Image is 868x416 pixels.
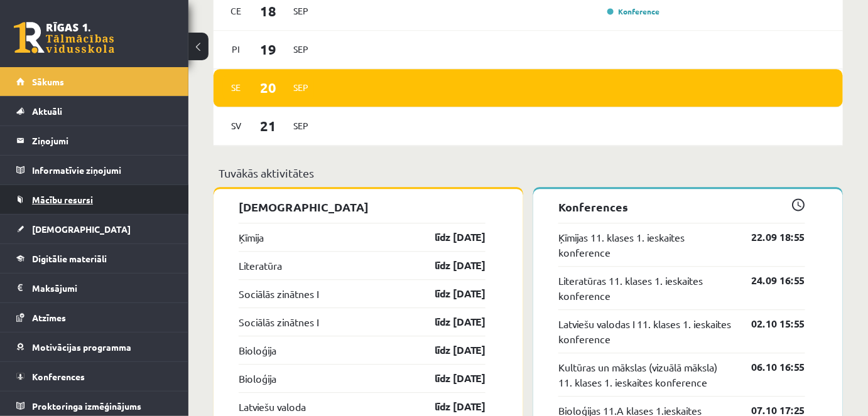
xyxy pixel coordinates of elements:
span: Aktuāli [32,105,62,117]
a: Rīgas 1. Tālmācības vidusskola [14,22,114,53]
a: 06.10 16:55 [732,360,805,375]
a: Motivācijas programma [16,333,173,361]
a: līdz [DATE] [413,230,486,245]
span: Digitālie materiāli [32,253,107,264]
p: Tuvākās aktivitātes [219,164,838,181]
a: Ķīmijas 11. klases 1. ieskaites konference [558,230,732,260]
a: 24.09 16:55 [732,273,805,288]
legend: Ziņojumi [32,126,173,155]
span: Proktoringa izmēģinājums [32,400,141,412]
a: līdz [DATE] [413,314,486,329]
a: Ziņojumi [16,126,173,155]
a: Latviešu valoda [239,399,306,414]
span: Konferences [32,371,85,382]
a: līdz [DATE] [413,343,486,358]
a: Bioloģija [239,371,276,386]
a: 02.10 15:55 [732,316,805,331]
span: Mācību resursi [32,194,93,205]
a: Latviešu valodas I 11. klases 1. ieskaites konference [558,316,732,346]
a: līdz [DATE] [413,286,486,301]
span: Ce [223,1,249,21]
span: 18 [249,1,288,21]
a: līdz [DATE] [413,371,486,386]
span: Pi [223,40,249,59]
span: 20 [249,77,288,98]
a: Literatūras 11. klases 1. ieskaites konference [558,273,732,303]
a: Sociālās zinātnes I [239,314,318,329]
a: Kultūras un mākslas (vizuālā māksla) 11. klases 1. ieskaites konference [558,360,732,390]
a: Informatīvie ziņojumi [16,156,173,184]
span: 19 [249,39,288,60]
legend: Informatīvie ziņojumi [32,156,173,184]
a: līdz [DATE] [413,258,486,273]
span: Sākums [32,76,64,87]
p: [DEMOGRAPHIC_DATA] [239,198,486,215]
a: Mācību resursi [16,185,173,214]
span: 21 [249,115,288,136]
a: Aktuāli [16,97,173,125]
span: Sep [288,1,314,21]
span: Sep [288,40,314,59]
span: Sep [288,78,314,97]
a: Literatūra [239,258,282,273]
p: Konferences [558,198,805,215]
a: Maksājumi [16,274,173,302]
a: Ķīmija [239,230,264,245]
a: līdz [DATE] [413,399,486,414]
span: Atzīmes [32,312,66,323]
span: [DEMOGRAPHIC_DATA] [32,223,131,235]
a: Konference [607,6,660,16]
a: 22.09 18:55 [732,230,805,245]
legend: Maksājumi [32,274,173,302]
a: Konferences [16,362,173,391]
span: Sep [288,116,314,136]
a: Digitālie materiāli [16,244,173,273]
span: Sv [223,116,249,136]
a: Sākums [16,67,173,96]
span: Se [223,78,249,97]
span: Motivācijas programma [32,341,131,353]
a: [DEMOGRAPHIC_DATA] [16,215,173,243]
a: Bioloģija [239,343,276,358]
a: Atzīmes [16,303,173,332]
a: Sociālās zinātnes I [239,286,318,301]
